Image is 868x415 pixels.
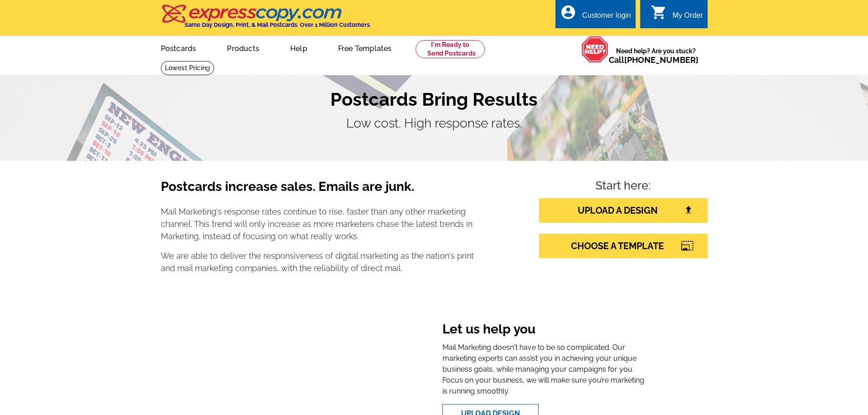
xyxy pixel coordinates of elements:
a: Products [212,37,274,58]
span: Need help? Are you stuck? [609,46,703,65]
a: Same Day Design, Print, & Mail Postcards. Over 1 Million Customers. [161,11,371,28]
i: shopping_cart [651,4,667,20]
a: CHOOSE A TEMPLATE [539,234,708,258]
a: Free Templates [324,37,406,58]
a: account_circle Customer login [560,10,631,21]
p: Mail Marketing's response rates continue to rise, faster than any other marketing channel. This t... [161,205,474,242]
i: account_circle [560,4,576,20]
a: Postcards [146,37,211,58]
a: Help [276,37,322,58]
a: shopping_cart My Order [651,10,703,21]
h3: Postcards increase sales. Emails are junk. [161,179,474,202]
span: Call [609,55,699,65]
h3: Let us help you [442,322,646,339]
div: Customer login [582,11,631,24]
img: help [581,36,609,63]
a: UPLOAD A DESIGN [539,198,708,223]
p: Mail Marketing doesn't have to be so complicated. Our marketing experts can assist you in achievi... [442,342,646,397]
h1: Postcards Bring Results [161,88,708,110]
div: My Order [673,11,703,24]
a: [PHONE_NUMBER] [624,55,699,65]
p: We are able to deliver the responsiveness of digital marketing as the nation's print and mail mar... [161,250,474,274]
h4: Same Day Design, Print, & Mail Postcards. Over 1 Million Customers. [185,21,371,28]
p: Low cost. High response rates. [161,114,708,133]
h4: Start here: [539,179,708,195]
